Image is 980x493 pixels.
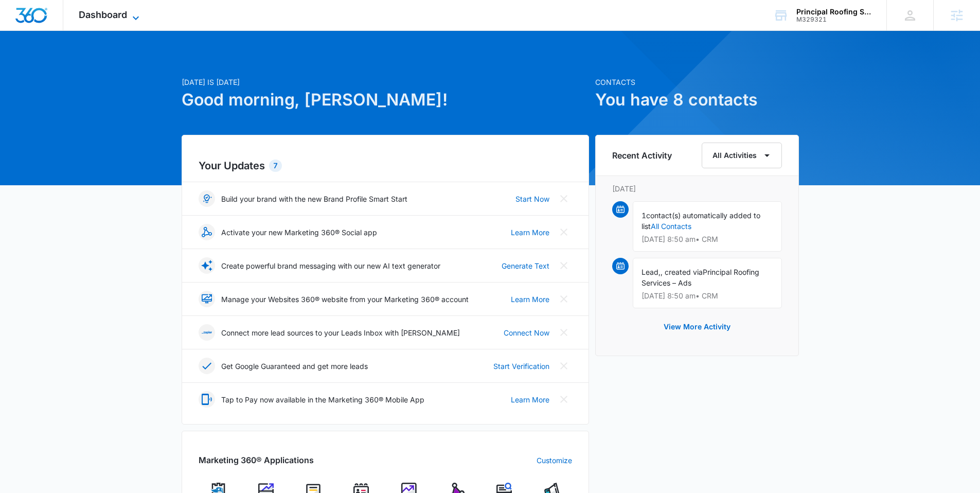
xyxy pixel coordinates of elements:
[642,236,773,243] p: [DATE] 8:50 am • CRM
[79,9,127,20] span: Dashboard
[595,87,799,112] h1: You have 8 contacts
[199,454,314,466] h2: Marketing 360® Applications
[556,358,572,374] button: Close
[221,260,440,271] p: Create powerful brand messaging with our new AI text generator
[221,294,469,305] p: Manage your Websites 360® website from your Marketing 360® account
[653,314,741,339] button: View More Activity
[612,183,782,194] p: [DATE]
[702,143,782,168] button: All Activities
[595,77,799,87] p: Contacts
[612,149,672,162] h6: Recent Activity
[661,268,703,276] span: , created via
[182,77,589,87] p: [DATE] is [DATE]
[511,294,549,305] a: Learn More
[511,394,549,405] a: Learn More
[796,8,871,16] div: account name
[221,193,407,204] p: Build your brand with the new Brand Profile Smart Start
[642,211,760,231] span: contact(s) automatically added to list
[504,327,549,338] a: Connect Now
[556,324,572,341] button: Close
[221,394,424,405] p: Tap to Pay now available in the Marketing 360® Mobile App
[511,227,549,238] a: Learn More
[556,224,572,240] button: Close
[182,87,589,112] h1: Good morning, [PERSON_NAME]!
[556,391,572,408] button: Close
[221,227,377,238] p: Activate your new Marketing 360® Social app
[537,455,572,466] a: Customize
[502,260,549,271] a: Generate Text
[199,158,572,173] h2: Your Updates
[642,292,773,300] p: [DATE] 8:50 am • CRM
[221,327,460,338] p: Connect more lead sources to your Leads Inbox with [PERSON_NAME]
[642,211,646,220] span: 1
[556,257,572,274] button: Close
[493,361,549,372] a: Start Verification
[556,291,572,307] button: Close
[651,222,691,231] a: All Contacts
[642,268,661,276] span: Lead,
[556,190,572,207] button: Close
[515,193,549,204] a: Start Now
[269,160,282,172] div: 7
[796,16,871,23] div: account id
[221,361,368,372] p: Get Google Guaranteed and get more leads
